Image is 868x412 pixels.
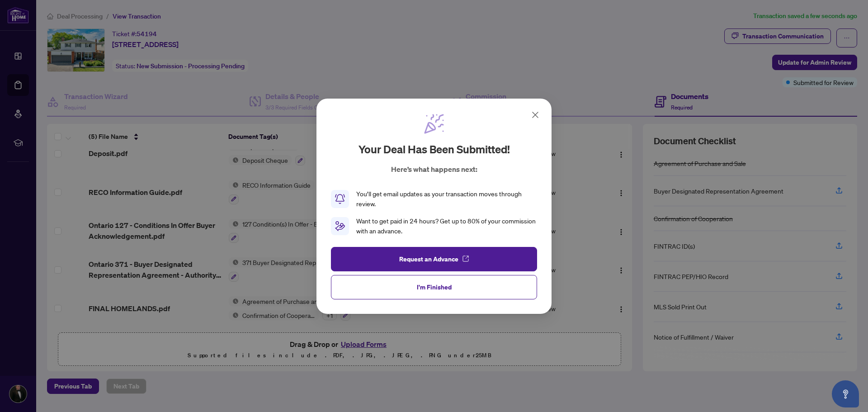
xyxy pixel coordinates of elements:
[399,251,458,266] span: Request an Advance
[391,164,477,175] p: Here’s what happens next:
[832,380,859,407] button: Open asap
[359,142,510,156] h2: Your deal has been submitted!
[331,275,537,299] button: I'm Finished
[417,279,452,294] span: I'm Finished
[331,246,537,271] button: Request an Advance
[356,216,537,236] div: Want to get paid in 24 hours? Get up to 80% of your commission with an advance.
[356,189,537,209] div: You’ll get email updates as your transaction moves through review.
